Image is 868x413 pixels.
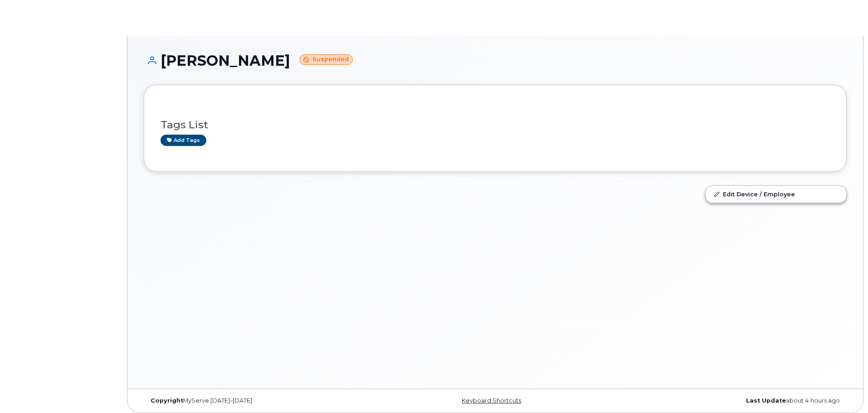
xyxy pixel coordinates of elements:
strong: Last Update [746,397,786,404]
h1: [PERSON_NAME] [144,53,847,68]
small: Suspended [299,54,353,65]
a: Keyboard Shortcuts [462,397,521,404]
a: Edit Device / Employee [706,186,846,202]
div: MyServe [DATE]–[DATE] [144,397,378,404]
h3: Tags List [161,119,830,131]
div: about 4 hours ago [612,397,847,404]
a: Add tags [161,135,206,146]
strong: Copyright [151,397,183,404]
